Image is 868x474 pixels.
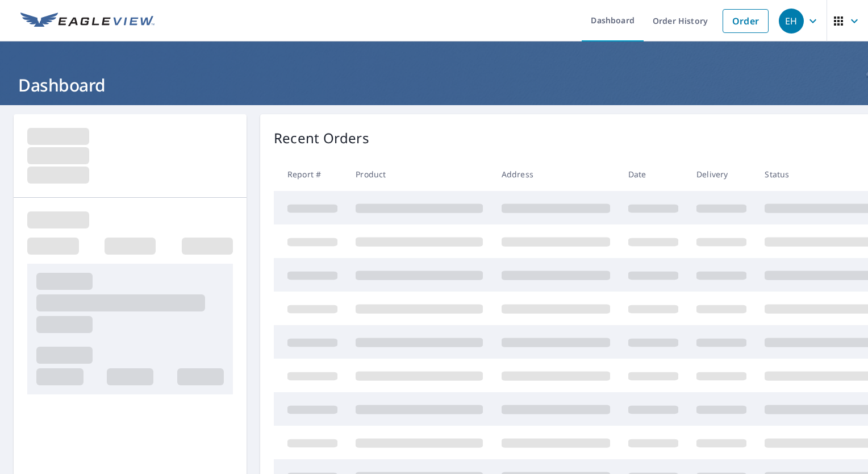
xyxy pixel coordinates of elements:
a: Order [723,9,769,33]
h1: Dashboard [14,73,854,97]
th: Product [347,157,492,191]
th: Date [619,157,687,191]
th: Report # [274,157,347,191]
div: EH [779,9,804,34]
th: Delivery [687,157,756,191]
th: Address [493,157,619,191]
p: Recent Orders [274,128,369,148]
img: EV Logo [20,13,155,30]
